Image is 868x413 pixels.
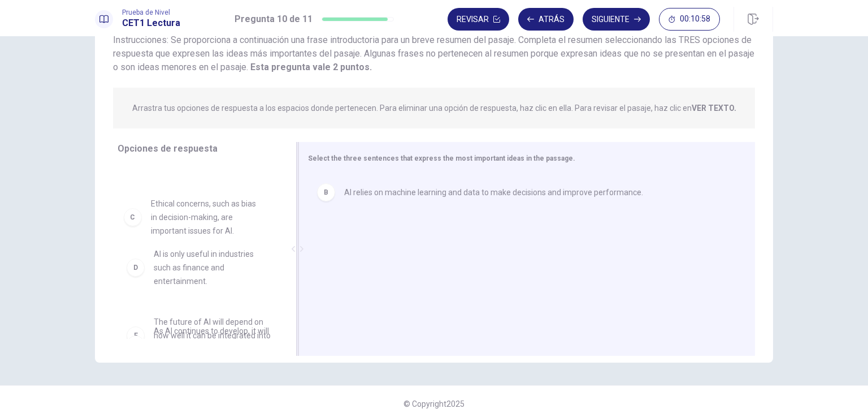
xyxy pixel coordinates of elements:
[122,8,180,16] span: Prueba de Nivel
[308,174,737,210] div: BAI relies on machine learning and data to make decisions and improve performance.
[127,335,145,354] div: F
[122,16,180,30] h1: CET1 Lectura
[248,62,372,72] strong: Esta pregunta vale 2 puntos.
[154,315,271,356] span: The future of AI will depend on how well it can be integrated into existing systems.
[127,326,145,345] div: E
[659,8,720,31] button: 00:10:58
[118,143,218,154] span: Opciones de respuesta
[583,8,650,31] button: Siguiente
[113,35,754,72] span: Instrucciones: Se proporciona a continuación una frase introductoria para un breve resumen del pa...
[308,154,575,162] span: Select the three sentences that express the most important ideas in the passage.
[518,8,574,31] button: Atrás
[118,238,280,297] div: DAI is only useful in industries such as finance and entertainment.
[680,15,710,24] span: 00:10:58
[127,259,145,277] div: D
[235,12,313,26] h1: Pregunta 10 de 11
[403,399,465,408] span: © Copyright 2025
[448,8,509,31] button: Revisar
[317,183,335,201] div: B
[118,306,280,365] div: EThe future of AI will depend on how well it can be integrated into existing systems.
[154,247,271,288] span: AI is only useful in industries such as finance and entertainment.
[344,186,643,199] span: AI relies on machine learning and data to make decisions and improve performance.
[692,104,736,113] strong: VER TEXTO.
[132,104,736,113] p: Arrastra tus opciones de respuesta a los espacios donde pertenecen. Para eliminar una opción de r...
